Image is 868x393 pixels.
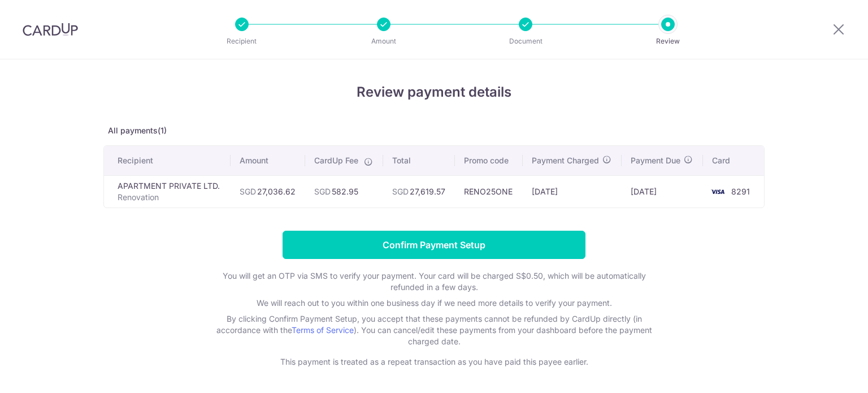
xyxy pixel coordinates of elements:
[208,297,660,309] p: We will reach out to you within one business day if we need more details to verify your payment.
[208,313,660,347] p: By clicking Confirm Payment Setup, you accept that these payments cannot be refunded by CardUp di...
[532,155,599,166] span: Payment Charged
[231,146,306,175] th: Amount
[342,36,426,47] p: Amount
[104,146,231,175] th: Recipient
[631,155,680,166] span: Payment Due
[208,356,660,368] p: This payment is treated as a repeat transaction as you have paid this payee earlier.
[23,23,78,36] img: CardUp
[392,187,409,196] span: SGD
[622,175,703,208] td: [DATE]
[455,175,522,208] td: RENO25ONE
[103,125,765,136] p: All payments(1)
[455,146,522,175] th: Promo code
[118,192,222,203] p: Renovation
[283,231,585,259] input: Confirm Payment Setup
[240,187,256,196] span: SGD
[626,36,710,47] p: Review
[706,185,729,198] img: <span class="translation_missing" title="translation missing: en.account_steps.new_confirm_form.b...
[731,187,750,196] span: 8291
[231,175,306,208] td: 27,036.62
[104,175,231,208] td: APARTMENT PRIVATE LTD.
[314,187,331,196] span: SGD
[292,325,354,335] a: Terms of Service
[103,82,765,102] h4: Review payment details
[523,175,622,208] td: [DATE]
[383,175,455,208] td: 27,619.57
[314,155,358,166] span: CardUp Fee
[703,146,764,175] th: Card
[208,270,660,293] p: You will get an OTP via SMS to verify your payment. Your card will be charged S$0.50, which will ...
[484,36,567,47] p: Document
[383,146,455,175] th: Total
[305,175,383,208] td: 582.95
[200,36,284,47] p: Recipient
